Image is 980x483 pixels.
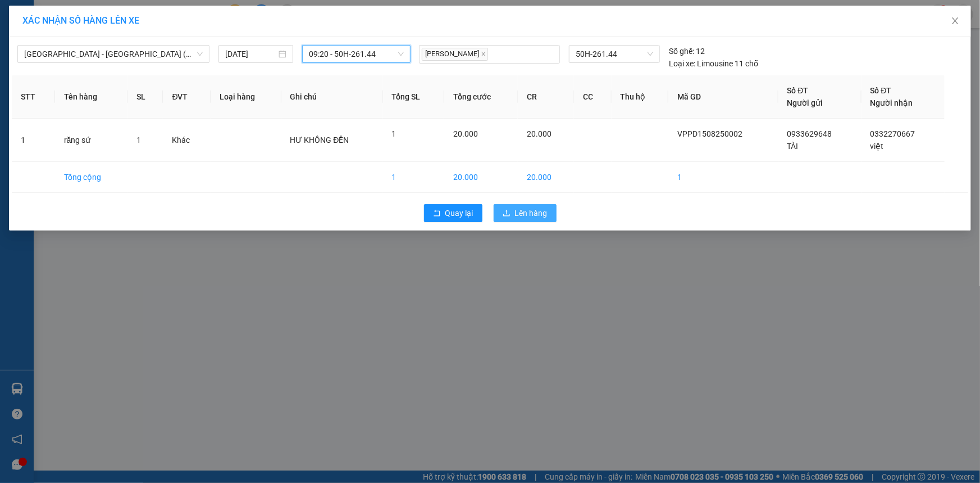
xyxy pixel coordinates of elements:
span: 50H-261.44 [576,46,653,62]
td: 1 [383,162,445,193]
div: Limousine 11 chỗ [669,57,758,70]
input: 15/08/2025 [225,48,276,60]
span: upload [503,209,510,218]
li: Hotline: 1900 8153 [105,42,470,56]
span: 1 [136,136,141,145]
span: 0332270667 [870,129,915,138]
th: Tổng cước [444,75,518,119]
th: STT [12,75,55,119]
span: close [481,51,486,57]
td: 20.000 [444,162,518,193]
span: 1 [392,129,396,138]
th: Ghi chú [281,75,383,119]
th: Loại hàng [211,75,281,119]
button: uploadLên hàng [494,204,557,222]
span: Số ĐT [870,86,892,95]
button: Close [940,6,971,37]
span: Người nhận [870,98,913,107]
button: rollbackQuay lại [424,204,482,222]
span: [PERSON_NAME] [422,48,488,61]
img: logo.jpg [14,14,70,70]
th: ĐVT [163,75,211,119]
span: Sài Gòn - Tây Ninh (DMC) [24,46,203,62]
th: CC [574,75,611,119]
span: Số ghế: [669,45,694,57]
th: Tên hàng [55,75,127,119]
td: 1 [12,119,55,162]
th: Mã GD [668,75,778,119]
span: Quay lại [445,207,473,219]
span: Lên hàng [515,207,548,219]
span: 0933629648 [787,129,832,138]
td: Khác [163,119,211,162]
span: XÁC NHẬN SỐ HÀNG LÊN XE [22,15,139,26]
span: close [951,16,960,25]
th: SL [127,75,163,119]
td: Tổng cộng [55,162,127,193]
span: Số ĐT [787,86,809,95]
span: rollback [433,209,441,218]
span: 09:20 - 50H-261.44 [309,46,404,62]
span: Người gửi [787,98,823,107]
span: 20.000 [453,129,478,138]
b: GỬI : PV [GEOGRAPHIC_DATA] [14,82,167,119]
th: CR [518,75,574,119]
span: VPPD1508250002 [677,129,742,138]
th: Thu hộ [612,75,669,119]
span: TÀI [787,142,799,151]
td: 1 [668,162,778,193]
span: 20.000 [527,129,551,138]
td: răng sứ [55,119,127,162]
div: 12 [669,45,705,57]
span: HƯ KHÔNG ĐỀN [290,136,349,145]
td: 20.000 [518,162,574,193]
span: việt [870,142,884,151]
span: Loại xe: [669,57,695,70]
th: Tổng SL [383,75,445,119]
li: [STREET_ADDRESS][PERSON_NAME]. [GEOGRAPHIC_DATA], Tỉnh [GEOGRAPHIC_DATA] [105,28,470,42]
